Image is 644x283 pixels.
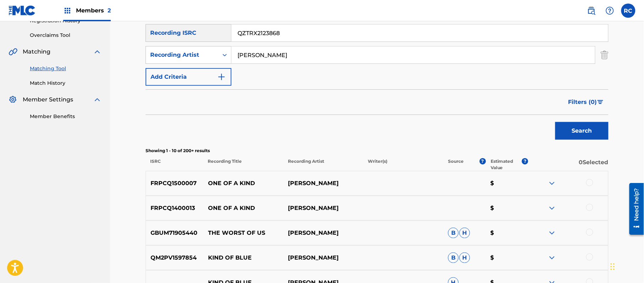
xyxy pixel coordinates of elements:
[283,254,363,262] p: [PERSON_NAME]
[597,100,604,104] img: filter
[611,256,615,277] div: Drag
[146,68,231,86] button: Add Criteria
[30,32,102,39] a: Overclaims Tool
[203,179,283,188] p: ONE OF A KIND
[486,254,528,262] p: $
[146,158,203,171] p: ISRC
[76,6,111,15] span: Members
[30,113,102,120] a: Member Benefits
[203,158,283,171] p: Recording Title
[63,6,72,15] img: Top Rightsholders
[528,158,608,171] p: 0 Selected
[30,65,102,72] a: Matching Tool
[150,51,214,59] div: Recording Artist
[283,179,363,188] p: [PERSON_NAME]
[548,229,556,237] img: expand
[584,4,599,18] a: Public Search
[522,158,528,165] span: ?
[146,148,608,154] p: Showing 1 - 10 of 200+ results
[203,204,283,212] p: ONE OF A KIND
[448,253,459,263] span: B
[93,48,102,56] img: expand
[601,46,608,64] img: Delete Criterion
[603,4,617,18] div: Help
[621,4,635,18] div: User Menu
[146,204,203,212] p: FRPCQ1400013
[9,95,17,104] img: Member Settings
[568,98,597,106] span: Filters ( 0 )
[9,48,17,56] img: Matching
[283,158,364,171] p: Recording Artist
[459,253,470,263] span: H
[9,5,36,16] img: MLC Logo
[587,6,596,15] img: search
[548,254,556,262] img: expand
[486,204,528,212] p: $
[23,48,50,56] span: Matching
[363,158,443,171] p: Writer(s)
[217,73,226,81] img: 9d2ae6d4665cec9f34b9.svg
[624,181,644,238] iframe: Resource Center
[459,228,470,238] span: H
[146,179,203,188] p: FRPCQ1500007
[283,229,363,237] p: [PERSON_NAME]
[486,229,528,237] p: $
[555,122,608,140] button: Search
[146,2,608,143] form: Search Form
[93,95,102,104] img: expand
[146,229,203,237] p: GBUM71905440
[203,229,283,237] p: THE WORST OF US
[564,93,608,111] button: Filters (0)
[608,249,644,283] iframe: Chat Widget
[606,6,614,15] img: help
[108,7,111,14] span: 2
[448,158,464,171] p: Source
[30,79,102,87] a: Match History
[491,158,522,171] p: Estimated Value
[480,158,486,165] span: ?
[486,179,528,188] p: $
[283,204,363,212] p: [PERSON_NAME]
[146,254,203,262] p: QM2PV1597854
[23,95,73,104] span: Member Settings
[448,228,459,238] span: B
[548,204,556,212] img: expand
[203,254,283,262] p: KIND OF BLUE
[548,179,556,188] img: expand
